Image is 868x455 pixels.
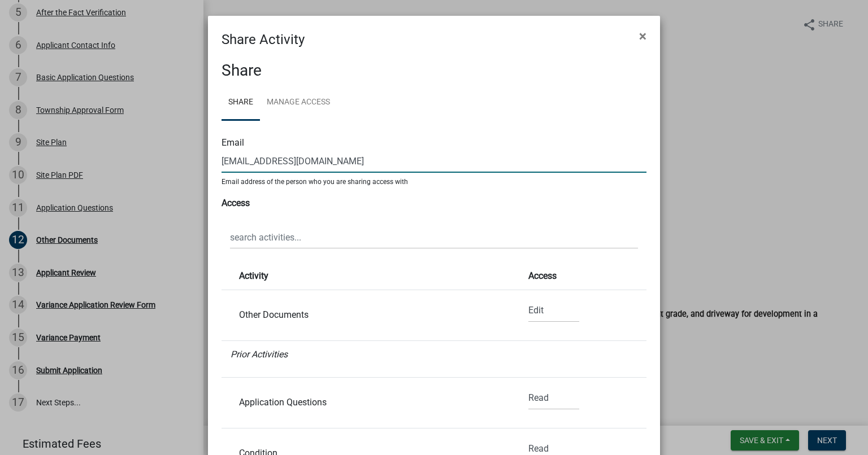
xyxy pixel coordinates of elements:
[639,28,646,44] span: ×
[222,136,646,150] div: Email
[630,20,656,52] button: Close
[231,310,502,320] div: Other Documents
[222,198,250,208] strong: Access
[239,270,268,281] strong: Activity
[230,226,638,249] input: search activities...
[528,270,557,281] strong: Access
[260,85,337,121] a: Manage Access
[222,29,305,50] h4: Share Activity
[231,398,502,407] div: Application Questions
[222,85,260,121] a: Share
[222,178,408,186] sub: Email address of the person who you are sharing access with
[231,349,288,360] i: Prior Activities
[222,61,646,80] h3: Share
